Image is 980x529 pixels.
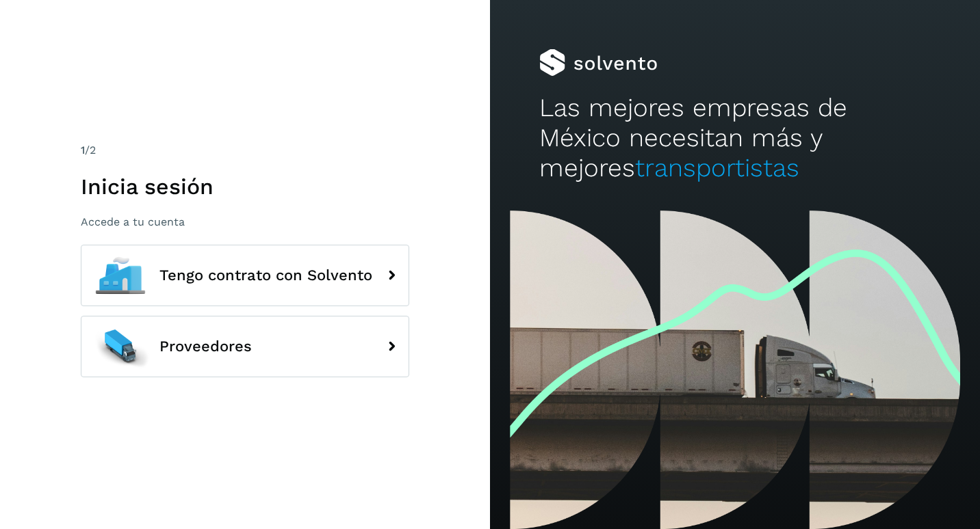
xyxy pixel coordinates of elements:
[81,316,409,377] button: Proveedores
[81,215,409,228] p: Accede a tu cuenta
[81,144,85,157] span: 1
[159,338,252,355] span: Proveedores
[159,267,372,284] span: Tengo contrato con Solvento
[81,142,409,159] div: /2
[81,174,409,200] h1: Inicia sesión
[81,245,409,306] button: Tengo contrato con Solvento
[539,93,931,184] h2: Las mejores empresas de México necesitan más y mejores
[635,153,799,182] span: transportistas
